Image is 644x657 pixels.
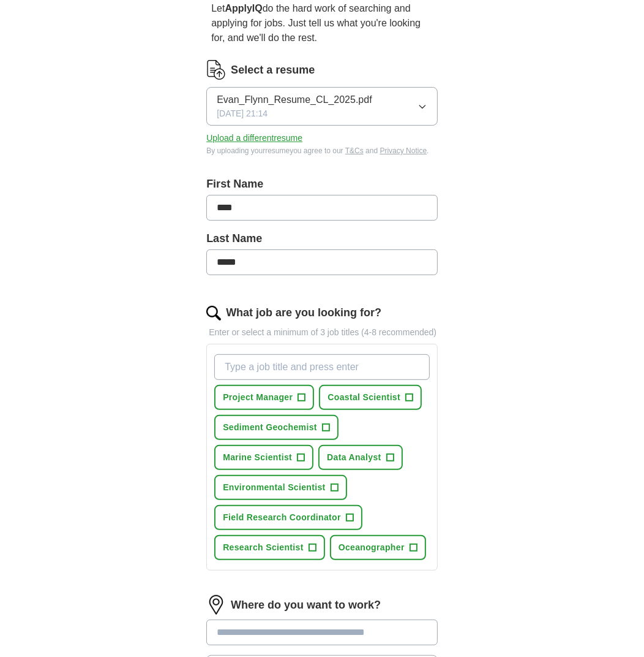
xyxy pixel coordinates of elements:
[217,93,372,107] span: Evan_Flynn_Resume_CL_2025.pdf
[223,541,304,554] span: Research Scientist
[206,87,438,126] button: Evan_Flynn_Resume_CL_2025.pdf[DATE] 21:14
[231,597,381,613] label: Where do you want to work?
[330,535,426,560] button: Oceanographer
[214,415,339,440] button: Sediment Geochemist
[206,176,438,192] label: First Name
[217,107,268,120] span: [DATE] 21:14
[318,445,403,470] button: Data Analyst
[327,451,381,464] span: Data Analyst
[206,60,226,80] img: CV Icon
[214,535,325,560] button: Research Scientist
[225,3,262,13] strong: ApplyIQ
[223,421,317,434] span: Sediment Geochemist
[206,132,302,145] button: Upload a differentresume
[231,62,315,78] label: Select a resume
[206,306,221,321] img: search.png
[339,541,405,554] span: Oceanographer
[214,385,314,410] button: Project Manager
[206,145,438,156] div: By uploading your resume you agree to our and .
[214,445,313,470] button: Marine Scientist
[223,481,326,494] span: Environmental Scientist
[345,146,364,155] a: T&Cs
[214,475,347,500] button: Environmental Scientist
[206,326,438,339] p: Enter or select a minimum of 3 job titles (4-8 recommended)
[223,451,292,464] span: Marine Scientist
[319,385,422,410] button: Coastal Scientist
[214,354,430,380] input: Type a job title and press enter
[223,511,341,524] span: Field Research Coordinator
[380,146,427,155] a: Privacy Notice
[226,305,381,321] label: What job are you looking for?
[328,391,400,404] span: Coastal Scientist
[206,595,226,615] img: location.png
[223,391,293,404] span: Project Manager
[206,230,438,247] label: Last Name
[214,505,362,530] button: Field Research Coordinator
